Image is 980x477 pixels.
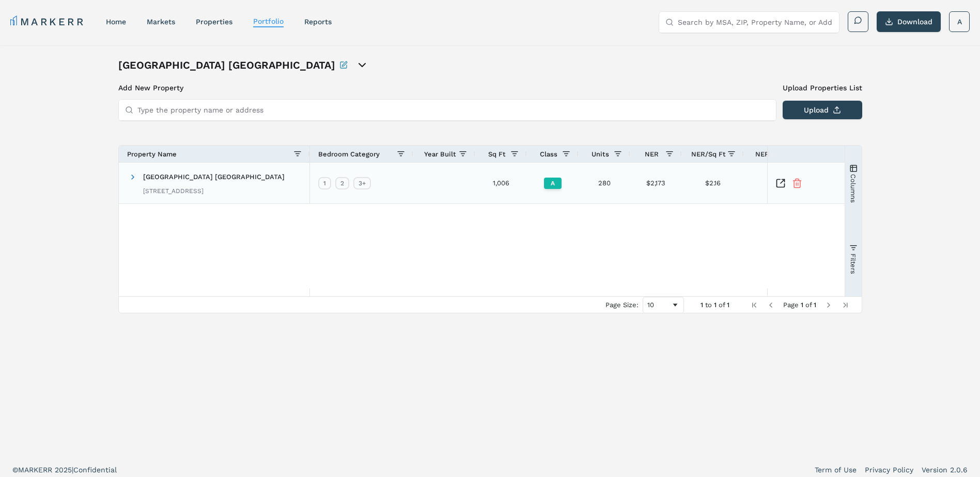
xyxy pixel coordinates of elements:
span: Sq Ft [488,150,506,158]
button: A [949,11,970,32]
span: 1 [727,301,729,309]
span: MARKERR [18,466,55,474]
button: Rename this portfolio [339,58,348,72]
button: Download [877,11,941,32]
a: Portfolio [253,17,284,25]
span: 1 [701,301,703,309]
span: NER/Sq Ft [691,150,726,158]
span: NER [645,150,659,158]
span: Units [592,150,609,158]
label: Upload Properties List [783,83,862,93]
div: Page Size [643,297,684,313]
span: of [719,301,725,309]
h1: [GEOGRAPHIC_DATA] [GEOGRAPHIC_DATA] [118,58,335,72]
div: 2 [335,177,349,189]
div: Next Page [825,301,833,309]
a: properties [196,18,232,26]
div: [STREET_ADDRESS] [143,187,285,195]
span: Confidential [73,466,117,474]
input: Search by MSA, ZIP, Property Name, or Address [678,12,833,33]
div: Page Size: [605,301,639,309]
a: Inspect Comparable [775,178,786,188]
span: [GEOGRAPHIC_DATA] [GEOGRAPHIC_DATA] [143,173,285,181]
span: Property Name [127,150,177,158]
div: 1,006 [475,163,527,203]
div: 1 [318,177,331,189]
span: © [12,466,18,474]
div: 280 [579,163,630,203]
span: 2025 | [55,466,73,474]
div: Last Page [841,301,849,309]
span: 1 [714,301,717,309]
button: Upload [783,101,862,119]
span: Page [783,301,799,309]
span: of [805,301,812,309]
span: 1 [801,301,803,309]
a: reports [304,18,332,26]
span: Filters [849,253,857,274]
span: Columns [849,173,857,202]
button: Remove Property From Portfolio [792,178,802,188]
div: A [544,178,562,189]
a: home [106,18,126,26]
span: Class [540,150,557,158]
a: MARKERR [10,14,85,29]
span: NER Growth (Weekly) [755,150,827,158]
div: Previous Page [767,301,775,309]
div: 3+ [353,177,371,189]
a: markets [147,18,175,26]
span: to [705,301,712,309]
div: $2.16 [682,163,744,203]
a: Term of Use [815,465,857,475]
div: 10 [647,301,671,309]
input: Type the property name or address [137,100,770,120]
h3: Add New Property [118,83,776,93]
span: Bedroom Category [318,150,380,158]
div: -0.53% [744,163,847,203]
span: 1 [814,301,816,309]
button: open portfolio options [356,59,368,71]
div: $2,173 [630,163,682,203]
a: Version 2.0.6 [922,465,968,475]
span: A [957,17,962,27]
a: Privacy Policy [865,465,913,475]
div: First Page [750,301,758,309]
span: Year Built [424,150,456,158]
